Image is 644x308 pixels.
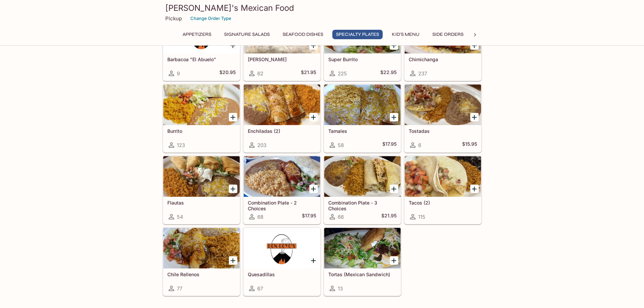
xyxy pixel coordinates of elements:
h5: $21.95 [381,213,397,221]
div: Combination Plate - 3 Choices [324,156,401,197]
button: Side Orders [429,30,467,39]
a: Combination Plate - 2 Choices68$17.95 [243,156,320,224]
span: 66 [338,214,344,220]
button: Add Tostadas [470,113,479,121]
h5: Barbacoa "El Abuelo" [167,56,236,62]
div: Tortas (Mexican Sandwich) [324,228,401,268]
a: Tortas (Mexican Sandwich)13 [324,228,401,296]
button: Add Quesadillas [309,256,318,265]
div: Burrito [163,85,240,125]
a: Quesadillas67 [243,228,320,296]
h5: Enchiladas (2) [248,128,316,134]
h5: Tamales [328,128,397,134]
div: Quesadillas [244,228,320,268]
button: Add Enchiladas (2) [309,113,318,121]
span: 6 [418,142,421,148]
a: Enchiladas (2)203 [243,84,320,152]
button: Add Burrito [229,113,237,121]
h5: Burrito [167,128,236,134]
button: Signature Salads [220,30,273,39]
button: Add Combination Plate - 2 Choices [309,185,318,193]
h5: Chimichanga [409,56,477,62]
a: Super Burrito225$22.95 [324,13,401,81]
a: Barbacoa "El Abuelo"9$20.95 [163,13,240,81]
span: 68 [257,214,263,220]
h5: [PERSON_NAME] [248,56,316,62]
h5: Combination Plate - 3 Choices [328,200,397,211]
h5: $21.95 [301,69,316,77]
button: Add Chile Rellenos [229,256,237,265]
a: [PERSON_NAME]62$21.95 [243,13,320,81]
div: Chile Rellenos [163,228,240,268]
button: Add Combination Plate - 3 Choices [390,185,398,193]
div: Tacos (2) [405,156,481,197]
a: Burrito123 [163,84,240,152]
div: Flautas [163,156,240,197]
div: Tostadas [405,85,481,125]
span: 77 [177,285,182,292]
h5: $20.95 [219,69,236,77]
span: 54 [177,214,183,220]
h5: $15.95 [462,141,477,149]
p: Pickup [165,15,182,22]
h5: $17.95 [302,213,316,221]
button: Add Tacos (2) [470,185,479,193]
h5: Tortas (Mexican Sandwich) [328,271,397,277]
div: Super Burrito [324,13,401,53]
button: Add Tamales [390,113,398,121]
a: Chile Rellenos77 [163,228,240,296]
span: 13 [338,285,343,292]
button: Add Flautas [229,185,237,193]
a: Chimichanga237 [404,13,481,81]
button: Specialty Plates [332,30,383,39]
button: Add Tortas (Mexican Sandwich) [390,256,398,265]
button: Seafood Dishes [279,30,327,39]
h5: Tostadas [409,128,477,134]
div: Tamales [324,85,401,125]
h5: Quesadillas [248,271,316,277]
h5: Tacos (2) [409,200,477,206]
h5: Chile Rellenos [167,271,236,277]
a: Combination Plate - 3 Choices66$21.95 [324,156,401,224]
a: Tamales58$17.95 [324,84,401,152]
button: Change Order Type [187,13,234,24]
h3: [PERSON_NAME]'s Mexican Food [165,3,479,13]
span: 9 [177,70,180,77]
div: Fajita Burrito [244,13,320,53]
span: 115 [418,214,425,220]
button: Appetizers [179,30,215,39]
h5: Super Burrito [328,56,397,62]
h5: Flautas [167,200,236,206]
span: 67 [257,285,263,292]
button: Kid's Menu [388,30,423,39]
a: Tostadas6$15.95 [404,84,481,152]
span: 237 [418,70,427,77]
div: Chimichanga [405,13,481,53]
h5: $22.95 [380,69,397,77]
div: Combination Plate - 2 Choices [244,156,320,197]
div: Barbacoa "El Abuelo" [163,13,240,53]
span: 58 [338,142,344,148]
h5: Combination Plate - 2 Choices [248,200,316,211]
div: Enchiladas (2) [244,85,320,125]
span: 225 [338,70,347,77]
h5: $17.95 [382,141,397,149]
a: Flautas54 [163,156,240,224]
a: Tacos (2)115 [404,156,481,224]
span: 62 [257,70,263,77]
span: 123 [177,142,185,148]
span: 203 [257,142,266,148]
